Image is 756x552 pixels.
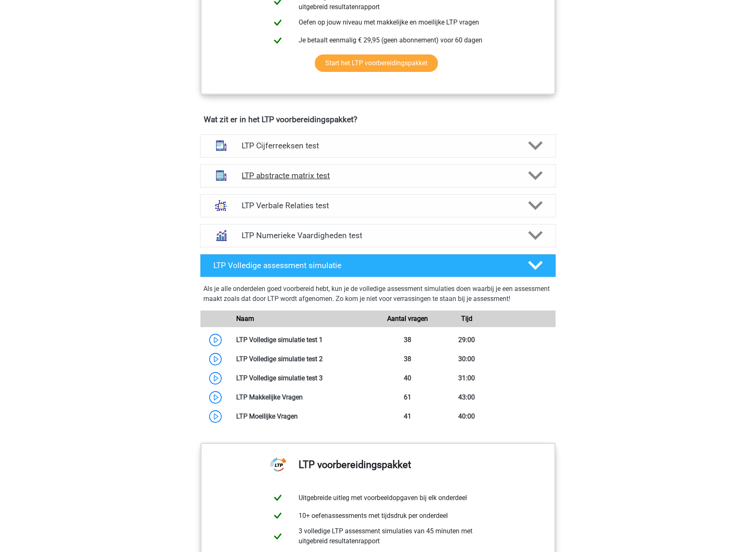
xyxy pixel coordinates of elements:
[230,412,378,421] div: LTP Moeilijke Vragen
[197,164,559,187] a: abstracte matrices LTP abstracte matrix test
[242,171,514,180] h4: LTP abstracte matrix test
[230,392,378,402] div: LTP Makkelijke Vragen
[197,254,559,277] a: LTP Volledige assessment simulatie
[230,314,378,324] div: Naam
[197,224,559,247] a: numeriek redeneren LTP Numerieke Vaardigheden test
[197,134,559,158] a: cijferreeksen LTP Cijferreeksen test
[242,201,514,210] h4: LTP Verbale Relaties test
[197,194,559,217] a: analogieen LTP Verbale Relaties test
[378,314,437,324] div: Aantal vragen
[242,141,514,150] h4: LTP Cijferreeksen test
[213,261,514,270] h4: LTP Volledige assessment simulatie
[242,231,514,240] h4: LTP Numerieke Vaardigheden test
[230,373,378,383] div: LTP Volledige simulatie test 3
[437,314,496,324] div: Tijd
[230,335,378,345] div: LTP Volledige simulatie test 1
[210,165,232,186] img: abstracte matrices
[230,354,378,364] div: LTP Volledige simulatie test 2
[210,135,232,156] img: cijferreeksen
[203,284,553,307] div: Als je alle onderdelen goed voorbereid hebt, kun je de volledige assessment simulaties doen waarb...
[315,54,438,72] a: Start het LTP voorbereidingspakket
[210,195,232,216] img: analogieen
[210,224,232,246] img: numeriek redeneren
[204,115,552,124] h4: Wat zit er in het LTP voorbereidingspakket?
